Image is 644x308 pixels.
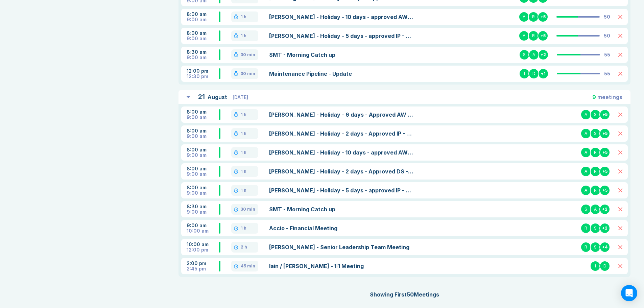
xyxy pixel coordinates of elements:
[618,150,622,155] button: Delete
[269,13,414,21] a: [PERSON_NAME] - Holiday - 10 days - approved AW - Noted IP
[187,17,219,22] div: 9:00 am
[269,186,414,194] a: [PERSON_NAME] - Holiday - 5 days - approved IP - Noted IP
[621,285,637,301] div: Open Intercom Messenger
[187,36,219,41] div: 9:00 am
[187,204,219,209] div: 8:30 am
[528,68,539,79] div: D
[187,247,219,253] div: 12:00 pm
[618,245,622,249] button: Delete
[580,128,591,139] div: A
[187,152,219,158] div: 9:00 am
[187,68,219,74] div: 12:00 pm
[590,166,601,177] div: R
[187,115,219,120] div: 9:00 am
[187,266,219,271] div: 2:45 pm
[590,261,601,271] div: I
[241,71,255,76] div: 30 min
[592,94,596,100] span: 9
[618,169,622,173] button: Delete
[618,207,622,211] button: Delete
[269,205,414,213] a: SMT - Morning Catch up
[187,134,219,139] div: 9:00 am
[269,51,414,59] a: SMT - Morning Catch up
[241,150,246,155] div: 1 h
[618,53,622,57] button: Delete
[187,209,219,215] div: 9:00 am
[233,94,248,100] span: [DATE]
[208,94,229,100] span: August
[241,14,246,20] div: 1 h
[618,188,622,192] button: Delete
[187,242,219,247] div: 10:00 am
[269,129,414,138] a: [PERSON_NAME] - Holiday - 2 days - Approved IP - Noted IP
[241,169,246,174] div: 1 h
[538,49,549,60] div: + 2
[241,263,255,269] div: 45 min
[187,228,219,234] div: 10:00 am
[580,166,591,177] div: A
[187,261,219,266] div: 2:00 pm
[187,190,219,196] div: 9:00 am
[528,30,539,41] div: R
[599,147,610,158] div: + 5
[178,290,630,299] div: Showing First 50 Meetings
[528,11,539,22] div: R
[519,11,529,22] div: A
[604,71,610,76] div: 55
[269,167,414,175] a: [PERSON_NAME] - Holiday - 2 days - Approved DS - Noted IP
[590,185,601,196] div: R
[580,223,591,234] div: R
[538,11,548,22] div: + 5
[618,264,622,268] button: Delete
[241,33,246,39] div: 1 h
[241,207,255,212] div: 30 min
[590,109,601,120] div: S
[590,223,601,234] div: S
[187,128,219,134] div: 8:00 am
[580,185,591,196] div: A
[269,148,414,157] a: [PERSON_NAME] - Holiday - 10 days - approved AW - Noted IP
[538,68,549,79] div: + 1
[604,14,610,20] div: 50
[269,243,414,251] a: [PERSON_NAME] - Senior Leadership Team Meeting
[604,52,610,57] div: 55
[269,224,414,232] a: Accio - Financial Meeting
[580,109,591,120] div: A
[187,147,219,152] div: 8:00 am
[187,185,219,190] div: 8:00 am
[519,30,529,41] div: A
[590,147,601,158] div: R
[599,204,610,215] div: + 2
[599,109,610,120] div: + 5
[599,242,610,253] div: + 4
[590,204,601,215] div: A
[599,223,610,234] div: + 2
[187,171,219,177] div: 9:00 am
[269,32,414,40] a: [PERSON_NAME] - Holiday - 5 days - approved IP - Noted IP
[187,223,219,228] div: 9:00 am
[618,72,622,76] button: Delete
[599,166,610,177] div: + 5
[241,112,246,117] div: 1 h
[198,93,205,101] span: 21
[599,128,610,139] div: + 5
[187,109,219,115] div: 8:00 am
[618,226,622,230] button: Delete
[590,242,601,253] div: S
[269,70,414,78] a: Maintenance Pipeline - Update
[580,204,591,215] div: S
[528,49,539,60] div: A
[519,68,530,79] div: I
[187,11,219,17] div: 8:00 am
[241,52,255,57] div: 30 min
[187,55,219,60] div: 9:00 am
[241,131,246,136] div: 1 h
[538,30,548,41] div: + 5
[618,34,622,38] button: Delete
[604,33,610,39] div: 50
[618,132,622,136] button: Delete
[618,15,622,19] button: Delete
[241,244,247,250] div: 2 h
[618,113,622,117] button: Delete
[580,147,591,158] div: A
